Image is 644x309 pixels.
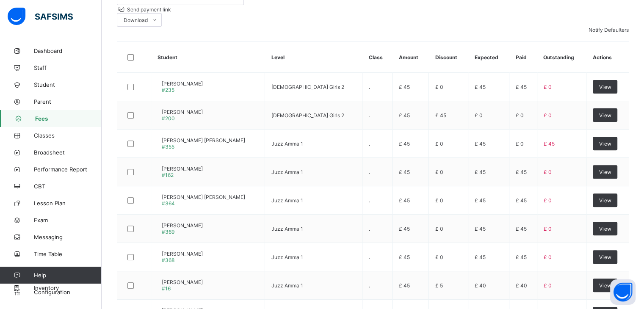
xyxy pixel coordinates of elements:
span: Juzz Amma 1 [271,254,303,260]
span: [PERSON_NAME] [162,80,203,87]
span: Staff [34,64,102,71]
span: Parent [34,98,102,105]
span: . [369,141,370,147]
span: £ 45 [516,197,527,204]
span: £ 40 [475,282,486,289]
th: Outstanding [537,42,586,73]
span: £ 0 [435,197,443,204]
span: View [599,254,611,260]
span: £ 0 [544,84,552,90]
span: View [599,169,611,175]
span: Notify Defaulters [589,27,629,33]
span: £ 45 [399,282,410,289]
span: [PERSON_NAME] [PERSON_NAME] [162,194,245,200]
span: £ 45 [399,254,410,260]
span: £ 0 [544,226,552,232]
span: £ 45 [435,112,446,119]
span: . [369,282,370,289]
span: . [369,84,370,90]
span: £ 0 [516,112,524,119]
span: #162 [162,172,174,178]
span: £ 45 [399,169,410,175]
span: £ 45 [399,112,410,119]
span: £ 5 [435,282,443,289]
span: Juzz Amma 1 [271,226,303,232]
th: Amount [392,42,429,73]
span: £ 0 [544,197,552,204]
span: [DEMOGRAPHIC_DATA] Girls 2 [271,84,344,90]
span: . [369,197,370,204]
span: Lesson Plan [34,200,102,207]
th: Discount [429,42,468,73]
span: [PERSON_NAME] [162,251,203,257]
th: Level [265,42,362,73]
span: Time Table [34,251,102,257]
span: Help [34,272,101,279]
span: [DEMOGRAPHIC_DATA] Girls 2 [271,112,344,119]
span: £ 45 [544,141,555,147]
span: View [599,112,611,119]
th: Expected [468,42,509,73]
span: £ 0 [435,141,443,147]
span: #16 [162,285,171,292]
span: £ 45 [475,141,486,147]
span: [PERSON_NAME] [162,109,203,115]
th: Paid [509,42,537,73]
span: . [369,169,370,175]
span: [PERSON_NAME] [PERSON_NAME] [162,137,245,143]
span: £ 45 [475,254,486,260]
span: Juzz Amma 1 [271,282,303,289]
th: Student [151,42,265,73]
span: . [369,254,370,260]
span: £ 0 [435,84,443,90]
span: Student [34,81,102,88]
span: £ 0 [435,254,443,260]
span: [PERSON_NAME] [162,166,203,172]
span: Juzz Amma 1 [271,197,303,204]
span: £ 45 [516,254,527,260]
span: £ 45 [516,84,527,90]
span: £ 45 [399,141,410,147]
span: £ 45 [399,84,410,90]
span: £ 45 [516,169,527,175]
button: Open asap [610,279,636,305]
span: £ 45 [475,84,486,90]
span: £ 45 [475,169,486,175]
span: #200 [162,115,175,121]
span: Juzz Amma 1 [271,141,303,147]
th: Actions [586,42,629,73]
span: Juzz Amma 1 [271,169,303,175]
span: Classes [34,132,102,139]
span: £ 45 [516,226,527,232]
span: #355 [162,143,174,150]
span: £ 45 [475,226,486,232]
span: Fees [35,115,102,122]
span: . [369,226,370,232]
span: Exam [34,217,102,223]
span: Download [124,17,148,23]
img: safsims [8,8,73,25]
span: £ 40 [516,282,527,289]
span: Send payment link [126,6,171,13]
span: £ 0 [544,112,552,119]
span: #364 [162,200,175,207]
span: £ 0 [544,282,552,289]
span: . [369,112,370,119]
span: £ 0 [544,254,552,260]
span: £ 45 [475,197,486,204]
span: Broadsheet [34,149,102,156]
span: £ 0 [475,112,483,119]
span: #369 [162,229,174,235]
span: £ 45 [399,197,410,204]
span: View [599,141,611,147]
span: View [599,197,611,204]
span: View [599,282,611,289]
span: [PERSON_NAME] [162,279,203,285]
span: £ 0 [516,141,524,147]
span: View [599,84,611,90]
span: Dashboard [34,47,102,54]
span: £ 0 [544,169,552,175]
span: CBT [34,183,102,190]
span: £ 0 [435,226,443,232]
span: View [599,226,611,232]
